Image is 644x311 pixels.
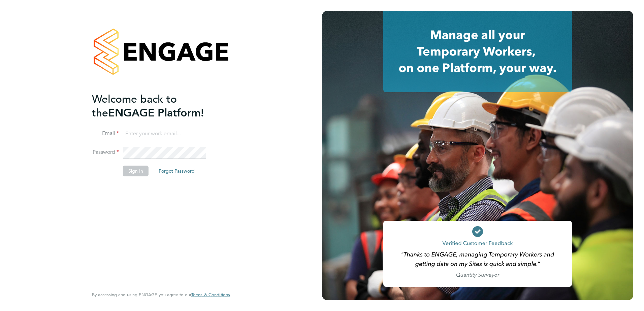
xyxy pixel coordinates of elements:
[153,166,200,176] button: Forgot Password
[123,166,149,176] button: Sign In
[92,130,119,137] label: Email
[123,128,206,140] input: Enter your work email...
[92,93,177,119] span: Welcome back to the
[92,92,223,120] h2: ENGAGE Platform!
[191,292,230,298] a: Terms & Conditions
[92,292,230,298] span: By accessing and using ENGAGE you agree to our
[92,149,119,156] label: Password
